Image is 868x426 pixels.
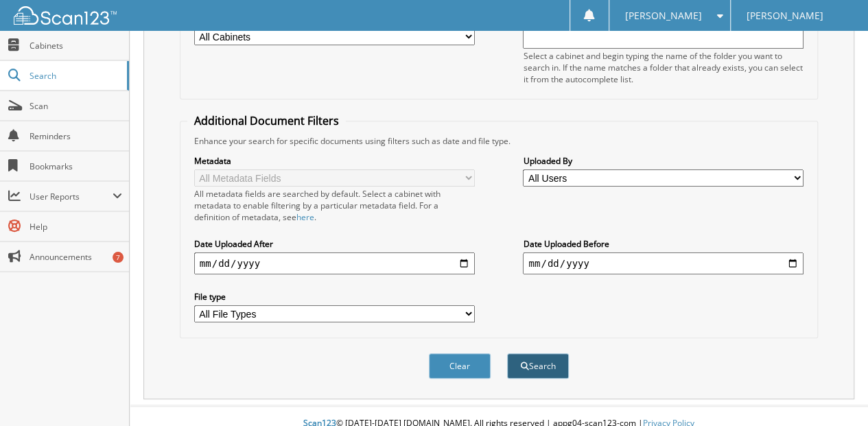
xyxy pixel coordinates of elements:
[507,353,569,379] button: Search
[30,130,122,142] span: Reminders
[30,100,122,112] span: Scan
[14,6,117,25] img: scan123-logo-white.svg
[429,353,491,379] button: Clear
[30,191,113,202] span: User Reports
[187,135,810,147] div: Enhance your search for specific documents using filters such as date and file type.
[194,291,475,303] label: File type
[194,188,475,223] div: All metadata fields are searched by default. Select a cabinet with metadata to enable filtering b...
[523,252,804,274] input: end
[799,360,868,426] iframe: Chat Widget
[194,238,475,250] label: Date Uploaded After
[747,12,823,20] span: [PERSON_NAME]
[30,221,122,233] span: Help
[194,252,475,274] input: start
[194,155,475,167] label: Metadata
[30,251,122,263] span: Announcements
[523,238,804,250] label: Date Uploaded Before
[523,155,804,167] label: Uploaded By
[187,113,346,128] legend: Additional Document Filters
[113,252,124,263] div: 7
[523,50,804,85] div: Select a cabinet and begin typing the name of the folder you want to search in. If the name match...
[30,70,120,82] span: Search
[30,161,122,172] span: Bookmarks
[296,211,314,223] a: here
[624,12,701,20] span: [PERSON_NAME]
[30,40,122,51] span: Cabinets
